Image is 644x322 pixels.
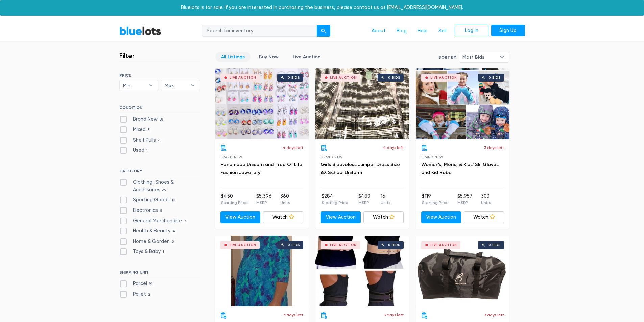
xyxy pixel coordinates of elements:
label: Home & Garden [119,238,176,245]
p: Units [280,200,290,206]
h6: SHIPPING UNIT [119,270,200,277]
p: MSRP [256,200,272,206]
a: Handmade Unicorn and Tree Of Life Fashion Jewellery [220,162,302,175]
a: Watch [263,211,303,223]
a: Sell [433,25,452,38]
label: Pallet [119,291,153,298]
a: Blog [391,25,412,38]
li: $5,396 [256,193,272,206]
label: Toys & Baby [119,248,166,255]
div: Live Auction [330,76,357,79]
span: 96 [147,282,155,287]
li: $284 [321,193,348,206]
span: 2 [170,239,176,245]
div: 0 bids [288,243,300,247]
a: About [366,25,391,38]
a: Women's, Men's, & Kids' Ski Gloves and Kid Robe [421,162,499,175]
label: Sporting Goods [119,196,177,204]
a: BlueLots [119,26,161,36]
a: View Auction [421,211,461,223]
div: Live Auction [330,243,357,247]
span: 4 [156,138,163,143]
span: 8 [158,208,164,214]
div: Live Auction [430,76,457,79]
b: ▾ [186,80,200,91]
li: $119 [422,193,449,206]
span: 1 [144,148,150,154]
span: 7 [182,219,189,224]
span: 2 [146,292,153,297]
div: Live Auction [230,76,256,79]
p: MSRP [457,200,472,206]
p: Starting Price [221,200,248,206]
div: 0 bids [388,76,400,79]
a: Live Auction 0 bids [416,68,509,139]
h6: CONDITION [119,105,200,113]
li: 360 [280,193,290,206]
label: Clothing, Shoes & Accessories [119,179,200,193]
a: Live Auction 0 bids [416,236,509,306]
a: Live Auction 0 bids [215,236,309,306]
span: 4 [170,229,177,234]
li: $5,957 [457,193,472,206]
span: Max [165,80,187,91]
span: 88 [158,117,165,123]
span: 1 [161,250,166,255]
span: 66 [160,188,168,193]
p: 3 days left [484,312,504,318]
p: Units [381,200,390,206]
a: Live Auction 0 bids [315,68,409,139]
div: 0 bids [388,243,400,247]
a: Log In [455,25,488,37]
p: Starting Price [422,200,449,206]
b: ▾ [144,80,158,91]
h3: Filter [119,52,135,60]
a: Watch [464,211,504,223]
p: MSRP [358,200,371,206]
span: Brand New [321,155,343,159]
p: 3 days left [283,312,303,318]
p: 4 days left [283,145,303,151]
p: 4 days left [383,145,404,151]
label: Electronics [119,207,164,214]
span: 5 [146,127,152,133]
p: Units [481,200,491,206]
a: Girls Sleeveless Jumper Dress Size 6X School Uniform [321,162,400,175]
span: Brand New [421,155,443,159]
p: 3 days left [484,145,504,151]
span: Most Bids [462,52,496,62]
div: Live Auction [230,243,256,247]
label: Shelf Pulls [119,137,163,144]
a: Sign Up [491,25,525,37]
p: Starting Price [321,200,348,206]
div: 0 bids [488,76,501,79]
h6: CATEGORY [119,169,200,176]
a: Live Auction [287,52,326,62]
label: Sort By [438,54,456,60]
label: Mixed [119,126,152,133]
b: ▾ [495,52,509,62]
input: Search for inventory [202,25,317,37]
label: Brand New [119,116,165,123]
h6: PRICE [119,73,200,78]
span: Min [123,80,145,91]
a: All Listings [215,52,251,62]
label: Parcel [119,280,155,288]
label: Used [119,147,150,154]
div: Live Auction [430,243,457,247]
span: 10 [170,198,177,203]
p: 3 days left [384,312,404,318]
li: 303 [481,193,491,206]
li: $450 [221,193,248,206]
a: Watch [363,211,404,223]
li: 16 [381,193,390,206]
span: Brand New [220,155,242,159]
div: 0 bids [488,243,501,247]
label: General Merchandise [119,217,189,225]
a: Help [412,25,433,38]
li: $480 [358,193,371,206]
a: View Auction [220,211,261,223]
a: View Auction [321,211,361,223]
a: Live Auction 0 bids [315,236,409,306]
a: Live Auction 0 bids [215,68,309,139]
